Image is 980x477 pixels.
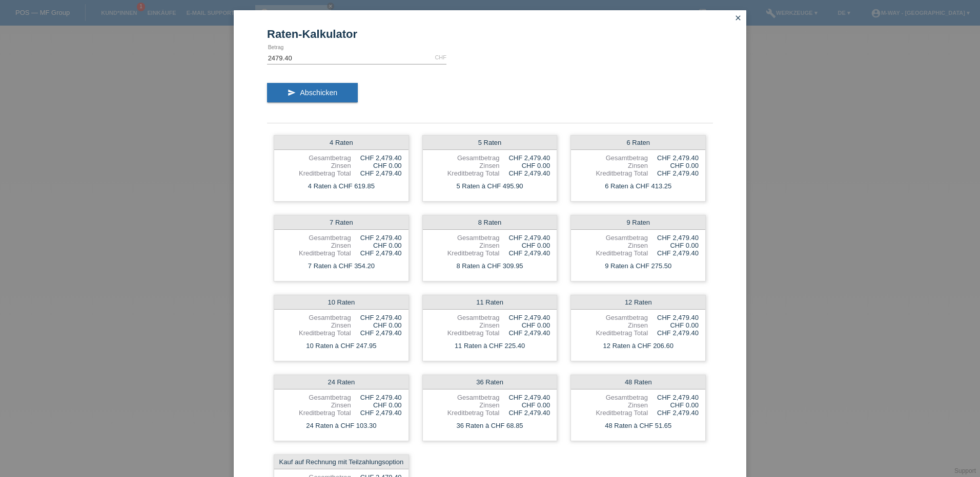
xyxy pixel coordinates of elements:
[499,234,550,242] div: CHF 2,479.40
[430,234,500,242] div: Gesamtbetrag
[274,259,409,273] div: 7 Raten à CHF 354.20
[578,401,648,409] div: Zinsen
[274,136,409,150] div: 4 Raten
[430,249,500,257] div: Kreditbetrag Total
[281,249,351,257] div: Kreditbetrag Total
[499,314,550,321] div: CHF 2,479.40
[499,394,550,401] div: CHF 2,479.40
[281,401,351,409] div: Zinsen
[578,154,648,162] div: Gesamtbetrag
[274,295,409,310] div: 10 Raten
[281,321,351,329] div: Zinsen
[499,249,550,257] div: CHF 2,479.40
[648,154,699,162] div: CHF 2,479.40
[423,136,557,150] div: 5 Raten
[430,321,500,329] div: Zinsen
[578,314,648,321] div: Gesamtbetrag
[430,242,500,249] div: Zinsen
[423,339,557,353] div: 11 Raten à CHF 225.40
[648,329,699,337] div: CHF 2,479.40
[648,234,699,242] div: CHF 2,479.40
[571,295,705,310] div: 12 Raten
[281,394,351,401] div: Gesamtbetrag
[578,169,648,177] div: Kreditbetrag Total
[430,329,500,337] div: Kreditbetrag Total
[648,249,699,257] div: CHF 2,479.40
[281,154,351,162] div: Gesamtbetrag
[648,394,699,401] div: CHF 2,479.40
[571,180,705,193] div: 6 Raten à CHF 413.25
[499,329,550,337] div: CHF 2,479.40
[499,162,550,169] div: CHF 0.00
[499,154,550,162] div: CHF 2,479.40
[430,401,500,409] div: Zinsen
[571,259,705,273] div: 9 Raten à CHF 275.50
[571,136,705,150] div: 6 Raten
[648,409,699,417] div: CHF 2,479.40
[351,329,402,337] div: CHF 2,479.40
[423,215,557,230] div: 8 Raten
[274,455,409,469] div: Kauf auf Rechnung mit Teilzahlungsoption
[351,321,402,329] div: CHF 0.00
[571,419,705,432] div: 48 Raten à CHF 51.65
[351,162,402,169] div: CHF 0.00
[571,215,705,230] div: 9 Raten
[578,329,648,337] div: Kreditbetrag Total
[351,249,402,257] div: CHF 2,479.40
[578,162,648,169] div: Zinsen
[578,249,648,257] div: Kreditbetrag Total
[351,242,402,249] div: CHF 0.00
[578,242,648,249] div: Zinsen
[648,169,699,177] div: CHF 2,479.40
[734,14,742,22] i: close
[423,180,557,193] div: 5 Raten à CHF 495.90
[430,154,500,162] div: Gesamtbetrag
[648,314,699,321] div: CHF 2,479.40
[731,13,745,25] a: close
[351,314,402,321] div: CHF 2,479.40
[499,169,550,177] div: CHF 2,479.40
[578,409,648,417] div: Kreditbetrag Total
[351,154,402,162] div: CHF 2,479.40
[351,169,402,177] div: CHF 2,479.40
[351,401,402,409] div: CHF 0.00
[430,162,500,169] div: Zinsen
[499,242,550,249] div: CHF 0.00
[351,394,402,401] div: CHF 2,479.40
[423,375,557,389] div: 36 Raten
[281,329,351,337] div: Kreditbetrag Total
[288,89,296,97] i: send
[571,339,705,353] div: 12 Raten à CHF 206.60
[423,259,557,273] div: 8 Raten à CHF 309.95
[267,83,358,102] button: send Abschicken
[648,162,699,169] div: CHF 0.00
[274,419,409,432] div: 24 Raten à CHF 103.30
[274,215,409,230] div: 7 Raten
[300,89,337,97] span: Abschicken
[578,394,648,401] div: Gesamtbetrag
[274,180,409,193] div: 4 Raten à CHF 619.85
[648,321,699,329] div: CHF 0.00
[571,375,705,389] div: 48 Raten
[423,419,557,432] div: 36 Raten à CHF 68.85
[281,409,351,417] div: Kreditbetrag Total
[281,162,351,169] div: Zinsen
[578,234,648,242] div: Gesamtbetrag
[648,242,699,249] div: CHF 0.00
[430,409,500,417] div: Kreditbetrag Total
[499,401,550,409] div: CHF 0.00
[430,169,500,177] div: Kreditbetrag Total
[281,234,351,242] div: Gesamtbetrag
[351,409,402,417] div: CHF 2,479.40
[281,242,351,249] div: Zinsen
[274,375,409,389] div: 24 Raten
[499,409,550,417] div: CHF 2,479.40
[274,339,409,353] div: 10 Raten à CHF 247.95
[578,321,648,329] div: Zinsen
[423,295,557,310] div: 11 Raten
[499,321,550,329] div: CHF 0.00
[281,169,351,177] div: Kreditbetrag Total
[351,234,402,242] div: CHF 2,479.40
[430,394,500,401] div: Gesamtbetrag
[648,401,699,409] div: CHF 0.00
